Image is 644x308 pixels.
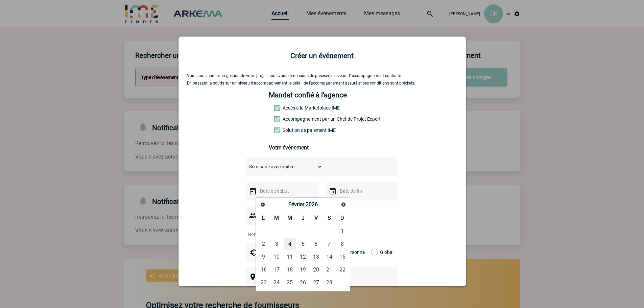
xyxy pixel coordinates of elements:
a: 25 [284,277,296,289]
span: Février [288,201,304,208]
a: 16 [257,264,270,276]
a: 5 [297,238,309,250]
a: 1 [336,225,349,237]
a: 28 [323,277,335,289]
a: 22 [336,264,349,276]
span: 2026 [306,201,318,208]
span: Jeudi [302,215,305,221]
label: Accès à la Marketplace IME [274,105,304,111]
a: 20 [310,264,323,276]
label: Global [371,243,375,262]
p: En passant la souris sur un niveau d’accompagnement le détail de l’accompagnement assuré et ses c... [187,81,457,86]
a: Précédent [258,199,267,209]
a: Suivant [338,199,348,209]
a: 13 [310,251,323,263]
a: 3 [270,238,283,250]
span: Samedi [328,215,331,221]
input: Date de fin [338,187,385,195]
span: Mercredi [287,215,292,221]
label: Conformité aux process achat client, Prise en charge de la facturation, Mutualisation de plusieur... [274,127,304,133]
span: Dimanche [340,215,344,221]
a: 12 [297,251,309,263]
label: Prestation payante [274,116,304,122]
a: 2 [257,238,270,250]
a: 15 [336,251,349,263]
p: Vous nous confiez la gestion de votre projet, nous vous remercions de préciser le niveau d’accomp... [187,73,457,78]
h4: Mandat confié à l'agence [269,91,347,99]
input: Nombre de participants [246,230,310,239]
span: Mardi [274,215,279,221]
a: 11 [284,251,296,263]
a: 14 [323,251,335,263]
h3: Votre événement [269,144,375,151]
a: 17 [270,264,283,276]
a: 7 [323,238,335,250]
a: 27 [310,277,323,289]
a: 9 [257,251,270,263]
a: 24 [270,277,283,289]
span: Précédent [260,202,265,207]
h2: Créer un événement [187,52,457,60]
span: Vendredi [314,215,318,221]
a: 26 [297,277,309,289]
input: Date de début [258,187,305,195]
a: 21 [323,264,335,276]
a: 18 [284,264,296,276]
span: Lundi [262,215,265,221]
a: 10 [270,251,283,263]
span: Suivant [341,202,346,207]
a: 4 [284,238,296,250]
a: 23 [257,277,270,289]
a: 19 [297,264,309,276]
a: 6 [310,238,323,250]
a: 8 [336,238,349,250]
